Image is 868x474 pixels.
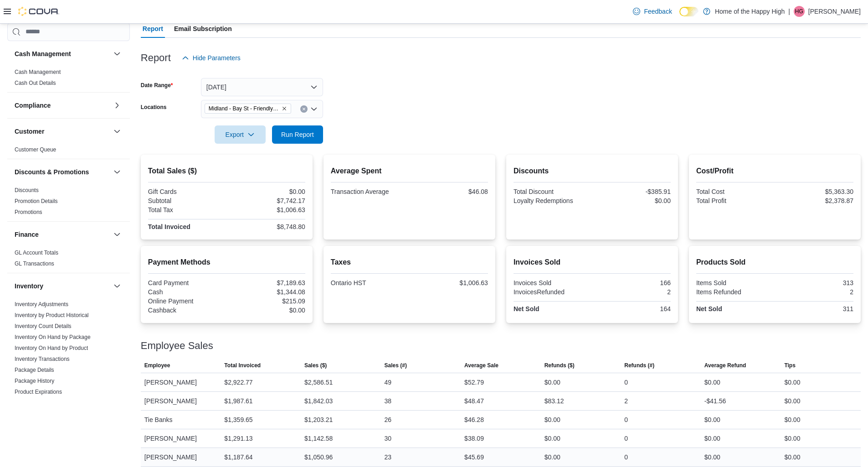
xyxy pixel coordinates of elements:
span: Hide Parameters [193,53,241,63]
div: $1,203.21 [304,414,333,425]
div: $1,006.63 [411,279,488,286]
div: $7,189.63 [228,279,305,286]
div: $0.00 [704,414,720,425]
div: Gift Cards [148,188,225,195]
div: 2 [776,288,853,296]
h2: Products Sold [696,257,853,268]
span: Sales ($) [304,362,327,369]
div: 30 [385,433,392,444]
div: Hayley Gower [794,6,805,17]
h3: Cash Management [15,49,71,58]
a: Customer Queue [15,146,56,153]
span: Run Report [281,130,314,139]
button: Hide Parameters [178,49,244,67]
div: $7,742.17 [228,197,305,204]
h3: Discounts & Promotions [15,167,89,177]
span: HG [795,6,803,17]
button: Compliance [15,101,110,110]
button: Run Report [272,125,323,144]
h3: Finance [15,230,39,239]
input: Dark Mode [679,7,699,16]
div: Card Payment [148,279,225,286]
div: -$41.56 [704,396,726,406]
div: $1,291.13 [224,433,252,444]
span: GL Account Totals [15,249,58,256]
button: Inventory [15,281,110,291]
div: $0.00 [784,396,800,406]
div: $1,050.96 [304,452,333,463]
button: Export [215,125,266,144]
h3: Report [141,52,171,63]
img: Cova [18,7,59,16]
div: $45.69 [464,452,484,463]
a: Product Expirations [15,389,62,395]
span: Employee [144,362,170,369]
button: Compliance [112,100,123,111]
a: Promotions [15,209,42,215]
span: Inventory by Product Historical [15,312,89,319]
span: Tips [784,362,795,369]
a: GL Account Totals [15,250,58,256]
div: Finance [7,247,130,273]
span: Average Sale [464,362,498,369]
strong: Total Invoiced [148,223,190,230]
div: 313 [776,279,853,286]
div: Invoices Sold [514,279,591,286]
div: $1,006.63 [228,206,305,214]
div: $46.28 [464,414,484,425]
button: Finance [112,229,123,240]
strong: Net Sold [696,305,722,313]
button: Remove Midland - Bay St - Friendly Stranger from selection in this group [282,106,287,111]
div: 49 [385,377,392,388]
span: Export [220,125,260,144]
a: Feedback [629,2,675,21]
div: 0 [624,433,628,444]
span: Inventory Transactions [15,355,70,363]
div: Ontario HST [331,279,408,286]
button: Discounts & Promotions [15,167,110,177]
span: Inventory Adjustments [15,301,68,308]
h3: Customer [15,127,44,136]
div: $0.00 [784,414,800,425]
div: 0 [624,452,628,463]
button: Discounts & Promotions [112,167,123,177]
button: Clear input [300,105,308,113]
div: Cash Management [7,67,130,92]
button: Inventory [112,281,123,292]
div: Discounts & Promotions [7,185,130,221]
span: Dark Mode [679,16,680,17]
div: [PERSON_NAME] [141,373,221,391]
div: $1,187.64 [224,452,252,463]
button: Open list of options [310,105,318,113]
div: Subtotal [148,197,225,204]
a: Package History [15,378,54,384]
div: $1,842.03 [304,396,333,406]
div: $1,987.61 [224,396,252,406]
span: Customer Queue [15,146,56,153]
span: Email Subscription [174,20,232,38]
div: 38 [385,396,392,406]
div: Inventory [7,299,130,434]
span: Package History [15,377,54,385]
p: Home of the Happy High [715,6,785,17]
h3: Employee Sales [141,340,213,351]
div: $0.00 [784,452,800,463]
div: Customer [7,144,130,159]
div: $0.00 [704,452,720,463]
a: Inventory On Hand by Package [15,334,91,340]
div: Total Discount [514,188,591,195]
div: $8,748.80 [228,223,305,230]
h2: Average Spent [331,166,488,177]
span: Average Refund [704,362,746,369]
div: Items Sold [696,279,773,286]
h2: Taxes [331,257,488,268]
div: $5,363.30 [776,188,853,195]
div: 2 [624,396,628,406]
h2: Total Sales ($) [148,166,305,177]
h2: Discounts [514,166,671,177]
div: $1,359.65 [224,414,252,425]
a: Inventory On Hand by Product [15,345,88,351]
button: Cash Management [112,48,123,59]
span: Cash Management [15,68,61,76]
div: 166 [594,279,671,286]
